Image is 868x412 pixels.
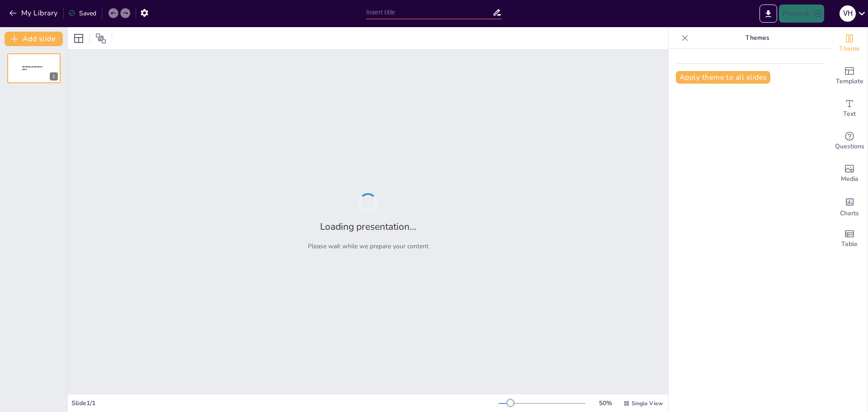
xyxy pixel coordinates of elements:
div: Add images, graphics, shapes or video [831,157,868,190]
div: Change the overall theme [831,27,868,60]
div: v h [840,5,856,22]
div: Get real-time input from your audience [831,125,868,157]
div: 1 [50,72,58,81]
button: v h [840,5,856,23]
span: Charts [840,208,859,218]
div: 1 [7,53,61,83]
p: Please wait while we prepare your content [308,242,429,251]
span: Sendsteps presentation editor [22,66,42,71]
input: Insert title [366,6,492,19]
button: Add slide [5,32,63,46]
div: Add text boxes [831,92,868,125]
p: Themes [692,27,822,49]
div: Add ready made slides [831,60,868,92]
h2: Loading presentation... [320,220,416,233]
span: Template [836,76,863,86]
button: Export to PowerPoint [759,5,777,23]
div: Slide 1 / 1 [71,399,499,407]
button: My Library [7,6,61,20]
div: Saved [68,9,96,18]
span: Media [841,174,859,184]
div: Layout [71,31,86,46]
span: Questions [835,142,864,152]
button: Present [779,5,824,23]
div: Add charts and graphs [831,190,868,223]
div: Add a table [831,223,868,255]
div: 50 % [594,399,616,407]
span: Table [841,239,858,249]
span: Position [95,33,106,44]
span: Theme [839,44,860,54]
span: Single View [632,400,663,407]
button: Apply theme to all slides [676,71,770,84]
span: Text [843,109,856,119]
